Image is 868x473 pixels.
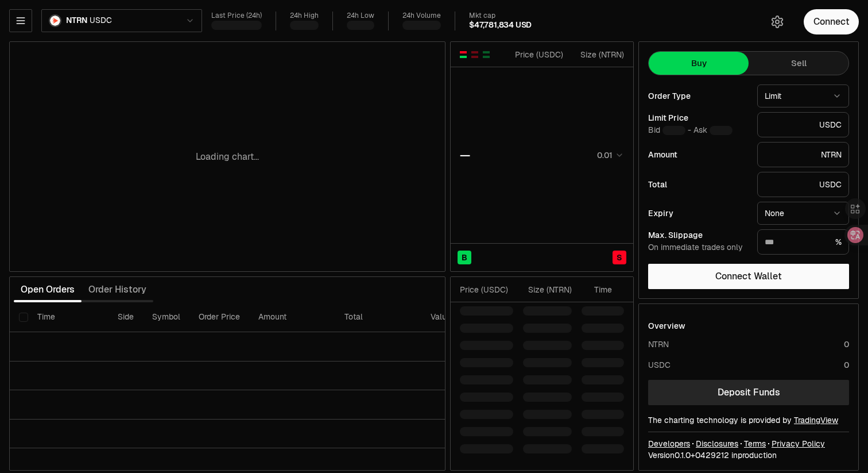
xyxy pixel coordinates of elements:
[460,284,513,295] div: Price ( USDC )
[844,339,849,350] div: 0
[648,243,748,253] div: On immediate trades only
[469,11,532,20] div: Mkt cap
[757,172,849,197] div: USDC
[594,148,624,162] button: 0.01
[648,125,691,136] span: Bid -
[648,414,849,426] div: The charting technology is provided by
[696,438,738,449] a: Disclosures
[421,302,460,332] th: Value
[512,49,563,60] div: Price ( USDC )
[648,231,748,239] div: Max. Slippage
[648,359,671,371] div: USDC
[648,438,690,449] a: Developers
[648,92,748,100] div: Order Type
[462,252,467,263] span: B
[757,84,849,107] button: Limit
[772,438,825,449] a: Privacy Policy
[523,284,572,295] div: Size ( NTRN )
[582,284,612,295] div: Time
[189,302,249,332] th: Order Price
[335,302,421,332] th: Total
[695,450,729,460] span: 04292126e5f11e59ee3f7914bb0c936c7404628d
[648,151,748,159] div: Amount
[648,320,685,332] div: Overview
[648,209,748,217] div: Expiry
[757,142,849,167] div: NTRN
[460,147,470,163] div: —
[648,180,748,189] div: Total
[794,415,838,425] a: TradingView
[648,114,748,122] div: Limit Price
[744,438,766,449] a: Terms
[14,278,82,301] button: Open Orders
[19,313,28,322] button: Select all
[402,11,441,20] div: 24h Volume
[249,302,335,332] th: Amount
[290,11,319,20] div: 24h High
[196,150,259,164] p: Loading chart...
[648,264,849,289] button: Connect Wallet
[50,16,60,26] img: NTRN Logo
[108,302,143,332] th: Side
[757,229,849,255] div: %
[459,50,468,59] button: Show Buy and Sell Orders
[757,112,849,137] div: USDC
[844,359,849,371] div: 0
[347,11,374,20] div: 24h Low
[28,302,108,332] th: Time
[804,9,859,34] button: Connect
[469,20,532,30] div: $47,781,834 USD
[749,52,848,75] button: Sell
[90,16,111,26] span: USDC
[82,278,153,301] button: Order History
[648,449,849,461] div: Version 0.1.0 + in production
[573,49,624,60] div: Size ( NTRN )
[470,50,479,59] button: Show Sell Orders Only
[66,16,87,26] span: NTRN
[482,50,491,59] button: Show Buy Orders Only
[211,11,262,20] div: Last Price (24h)
[648,380,849,405] a: Deposit Funds
[617,252,622,263] span: S
[757,202,849,225] button: None
[143,302,189,332] th: Symbol
[648,339,669,350] div: NTRN
[649,52,749,75] button: Buy
[693,125,733,136] span: Ask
